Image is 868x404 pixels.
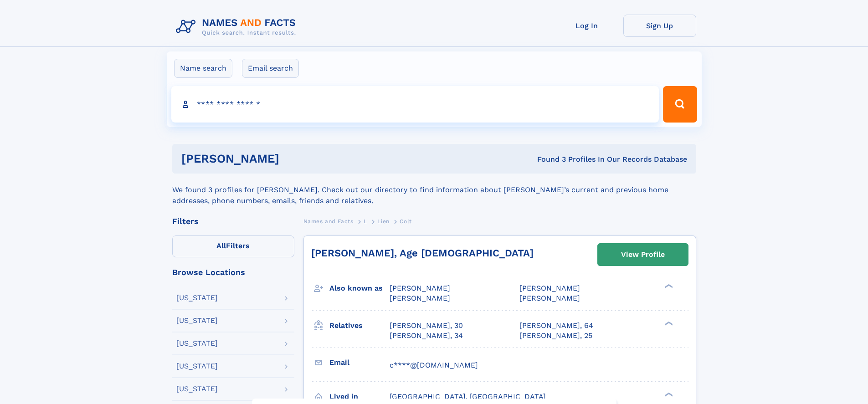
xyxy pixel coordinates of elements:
[364,218,367,225] span: L
[623,15,696,37] a: Sign Up
[174,59,232,78] label: Name search
[377,218,389,225] span: Lien
[176,317,218,324] div: [US_STATE]
[176,340,218,347] div: [US_STATE]
[400,218,411,225] span: Colt
[171,86,659,123] input: search input
[329,355,390,370] h3: Email
[663,320,673,326] div: ❯
[303,215,354,227] a: Names and Facts
[519,331,592,341] a: [PERSON_NAME], 25
[519,294,580,302] span: [PERSON_NAME]
[172,235,294,257] label: Filters
[621,244,665,265] div: View Profile
[364,215,367,227] a: L
[181,153,408,164] h1: [PERSON_NAME]
[176,385,218,393] div: [US_STATE]
[390,331,463,341] a: [PERSON_NAME], 34
[242,59,299,78] label: Email search
[172,268,294,276] div: Browse Locations
[172,174,696,206] div: We found 3 profiles for [PERSON_NAME]. Check out our directory to find information about [PERSON_...
[663,86,697,123] button: Search Button
[663,283,673,289] div: ❯
[172,217,294,225] div: Filters
[176,294,218,302] div: [US_STATE]
[390,392,546,401] span: [GEOGRAPHIC_DATA], [GEOGRAPHIC_DATA]
[329,281,390,296] h3: Also known as
[329,318,390,333] h3: Relatives
[519,284,580,292] span: [PERSON_NAME]
[519,321,593,331] a: [PERSON_NAME], 64
[311,247,534,259] a: [PERSON_NAME], Age [DEMOGRAPHIC_DATA]
[390,321,463,331] a: [PERSON_NAME], 30
[663,391,673,397] div: ❯
[176,363,218,370] div: [US_STATE]
[408,154,687,164] div: Found 3 Profiles In Our Records Database
[377,215,389,227] a: Lien
[598,244,688,266] a: View Profile
[172,15,303,39] img: Logo Names and Facts
[216,241,226,250] span: All
[550,15,623,37] a: Log In
[390,294,450,302] span: [PERSON_NAME]
[390,284,450,292] span: [PERSON_NAME]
